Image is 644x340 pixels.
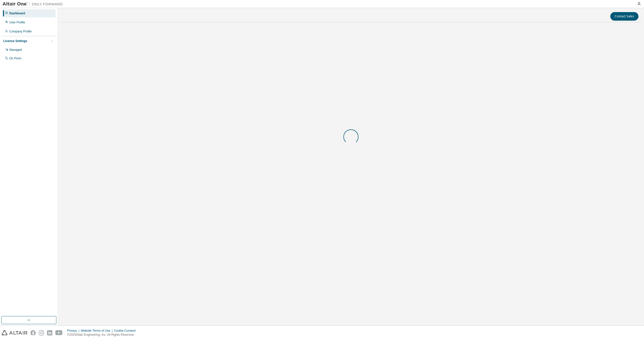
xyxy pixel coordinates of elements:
div: Cookie Consent [114,329,138,333]
p: © 2025 Altair Engineering, Inc. All Rights Reserved. [67,333,139,337]
button: Contact Sales [610,12,638,21]
img: youtube.svg [55,330,63,335]
img: instagram.svg [39,330,44,335]
div: On Prem [9,56,21,60]
div: Dashboard [9,11,25,15]
img: Altair One [3,2,65,7]
div: User Profile [9,20,25,24]
div: Company Profile [9,29,32,33]
img: linkedin.svg [47,330,52,335]
div: Managed [9,48,22,52]
img: altair_logo.svg [2,330,27,335]
div: Website Terms of Use [81,329,114,333]
div: Privacy [67,329,81,333]
img: facebook.svg [30,330,36,335]
div: License Settings [3,39,27,43]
